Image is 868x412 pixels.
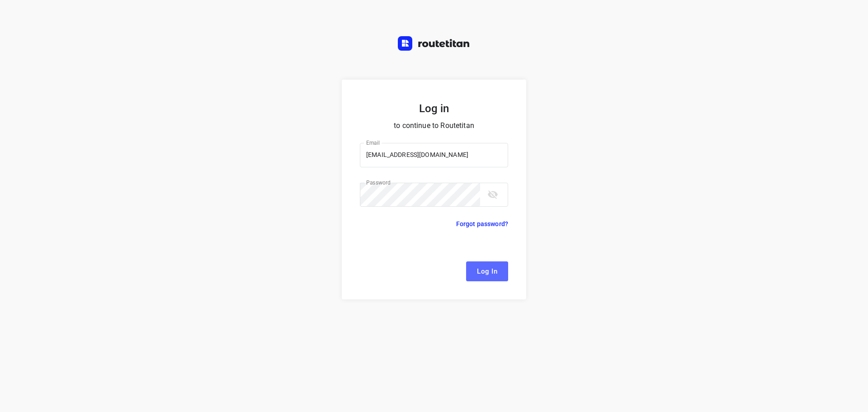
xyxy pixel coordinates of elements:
[484,185,502,204] button: toggle password visibility
[360,101,508,116] h5: Log in
[477,265,497,277] span: Log In
[466,261,508,281] button: Log In
[456,218,508,229] p: Forgot password?
[360,119,508,132] p: to continue to Routetitan
[398,36,470,51] img: Routetitan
